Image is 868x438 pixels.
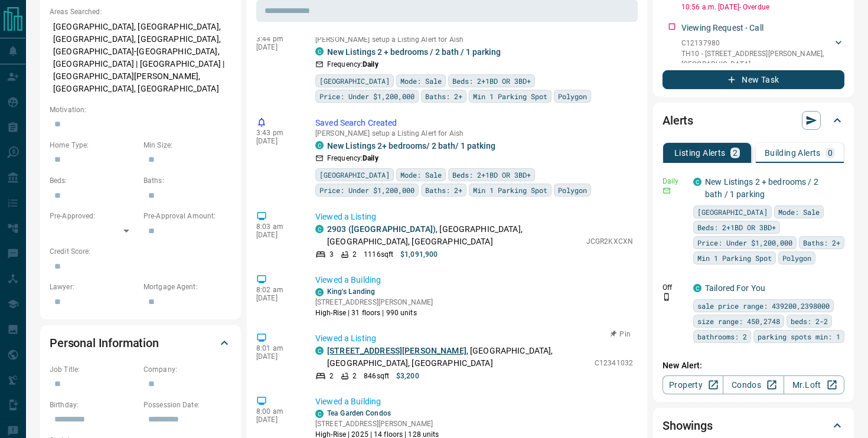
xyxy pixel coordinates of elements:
p: Possession Date: [143,400,231,410]
div: condos.ca [315,141,324,149]
p: Frequency: [327,153,378,164]
div: condos.ca [315,47,324,55]
a: Condos [723,375,784,394]
strong: Daily [363,60,378,68]
p: Beds: [50,175,138,186]
p: , [GEOGRAPHIC_DATA], [GEOGRAPHIC_DATA], [GEOGRAPHIC_DATA] [327,223,580,248]
p: Pre-Approval Amount: [143,211,231,221]
a: New Listings 2 + bedrooms / 2 bath / 1 parking [705,177,818,199]
p: High-Rise | 31 floors | 990 units [315,308,433,318]
h2: Showings [663,416,713,435]
span: Baths: 2+ [425,184,462,196]
span: Price: Under $1,200,000 [697,237,792,249]
svg: Push Notification Only [663,293,671,301]
p: 8:02 am [256,286,298,294]
p: Company: [143,364,231,375]
p: Listing Alerts [674,149,726,157]
strong: Daily [363,154,378,162]
div: condos.ca [315,347,324,355]
p: Frequency: [327,59,378,70]
div: condos.ca [315,288,324,296]
p: Saved Search Created [315,117,633,129]
span: Polygon [558,184,587,196]
p: , [GEOGRAPHIC_DATA], [GEOGRAPHIC_DATA], [GEOGRAPHIC_DATA] [327,345,589,370]
p: 1116 sqft [364,249,393,260]
p: [DATE] [256,416,298,424]
p: [DATE] [256,43,298,51]
p: 8:01 am [256,344,298,352]
p: 846 sqft [364,371,389,381]
span: size range: 450,2748 [697,315,780,327]
p: [GEOGRAPHIC_DATA], [GEOGRAPHIC_DATA], [GEOGRAPHIC_DATA], [GEOGRAPHIC_DATA], [GEOGRAPHIC_DATA]-[GE... [50,17,231,99]
a: Mr.Loft [784,375,844,394]
span: Baths: 2+ [803,237,840,249]
button: New Task [663,70,844,89]
p: [STREET_ADDRESS][PERSON_NAME] [315,297,433,308]
p: Min Size: [143,140,231,151]
p: [PERSON_NAME] setup a Listing Alert for Aish [315,35,633,44]
p: Lawyer: [50,282,138,292]
p: 3:43 pm [256,129,298,137]
a: New Listings 2 + bedrooms / 2 bath / 1 parking [327,47,501,57]
p: [DATE] [256,231,298,239]
div: Personal Information [50,329,231,357]
span: Beds: 2+1BD OR 3BD+ [697,221,776,233]
span: Price: Under $1,200,000 [319,184,415,196]
p: JCGR2KXCXN [586,236,633,247]
p: Building Alerts [765,149,821,157]
span: [GEOGRAPHIC_DATA] [319,169,390,181]
p: New Alert: [663,359,844,372]
a: New Listings 2+ bedrooms/ 2 bath/ 1 patking [327,141,495,151]
p: TH10 - [STREET_ADDRESS][PERSON_NAME] , [GEOGRAPHIC_DATA] [681,48,833,70]
p: C12137980 [681,38,833,48]
a: 2903 ([GEOGRAPHIC_DATA]) [327,224,436,234]
a: King's Landing [327,287,376,296]
span: Price: Under $1,200,000 [319,90,415,102]
p: $1,091,900 [400,249,438,260]
span: Polygon [558,90,587,102]
span: sale price range: 439200,2398000 [697,300,830,312]
span: Min 1 Parking Spot [473,90,547,102]
span: Mode: Sale [778,206,820,218]
p: [DATE] [256,352,298,361]
p: Motivation: [50,104,231,115]
p: 2 [353,249,357,260]
h2: Alerts [663,111,693,130]
span: Baths: 2+ [425,90,462,102]
span: Polygon [782,252,811,264]
p: 3 [329,249,334,260]
p: C12341032 [595,358,633,368]
svg: Email [663,187,671,195]
span: Min 1 Parking Spot [473,184,547,196]
a: Tea Garden Condos [327,409,391,417]
a: [STREET_ADDRESS][PERSON_NAME] [327,346,466,355]
div: condos.ca [315,225,324,233]
p: Credit Score: [50,246,231,257]
p: Viewed a Listing [315,211,633,223]
span: beds: 2-2 [791,315,828,327]
span: [GEOGRAPHIC_DATA] [697,206,768,218]
p: 8:03 am [256,223,298,231]
p: Viewed a Building [315,395,633,408]
span: Min 1 Parking Spot [697,252,772,264]
p: Viewing Request - Call [681,22,763,34]
p: Viewed a Building [315,274,633,286]
p: Birthday: [50,400,138,410]
p: 8:00 am [256,407,298,416]
span: Beds: 2+1BD OR 3BD+ [452,75,531,87]
div: condos.ca [693,178,701,186]
p: Mortgage Agent: [143,282,231,292]
p: Off [663,282,686,293]
span: bathrooms: 2 [697,331,747,342]
p: 2 [733,149,738,157]
p: Pre-Approved: [50,211,138,221]
p: Daily [663,176,686,187]
span: Mode: Sale [400,169,442,181]
p: [PERSON_NAME] setup a Listing Alert for Aish [315,129,633,138]
div: Alerts [663,106,844,135]
div: condos.ca [315,410,324,418]
div: condos.ca [693,284,701,292]
button: Pin [603,329,638,339]
p: Baths: [143,175,231,186]
p: $3,200 [396,371,419,381]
